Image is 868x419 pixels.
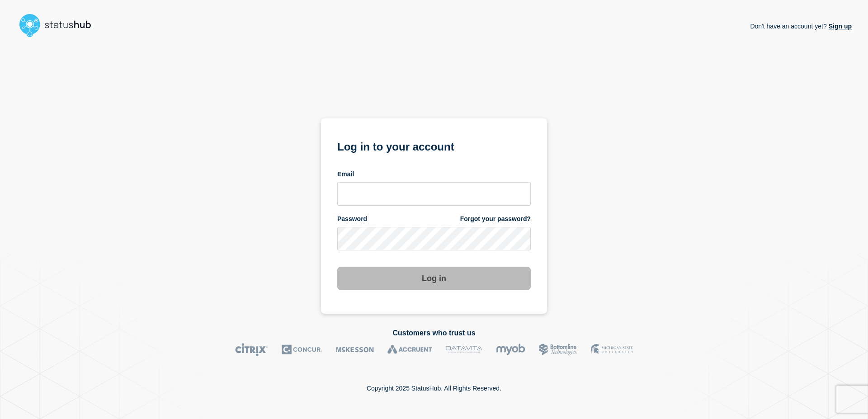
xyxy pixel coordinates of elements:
img: DataVita logo [446,343,482,356]
img: StatusHub logo [16,11,102,40]
img: Citrix logo [235,343,268,356]
img: Bottomline logo [539,343,577,356]
img: Accruent logo [387,343,432,356]
p: Don't have an account yet? [750,15,852,37]
img: Concur logo [282,343,322,356]
h1: Log in to your account [337,137,531,154]
input: password input [337,227,531,250]
button: Log in [337,267,531,290]
a: Sign up [827,23,852,30]
h2: Customers who trust us [16,329,852,337]
span: Email [337,170,354,179]
img: MSU logo [591,343,633,356]
input: email input [337,182,531,206]
span: Password [337,215,367,223]
p: Copyright 2025 StatusHub. All Rights Reserved. [367,385,501,392]
img: McKesson logo [336,343,374,356]
img: myob logo [496,343,525,356]
a: Forgot your password? [460,215,531,223]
